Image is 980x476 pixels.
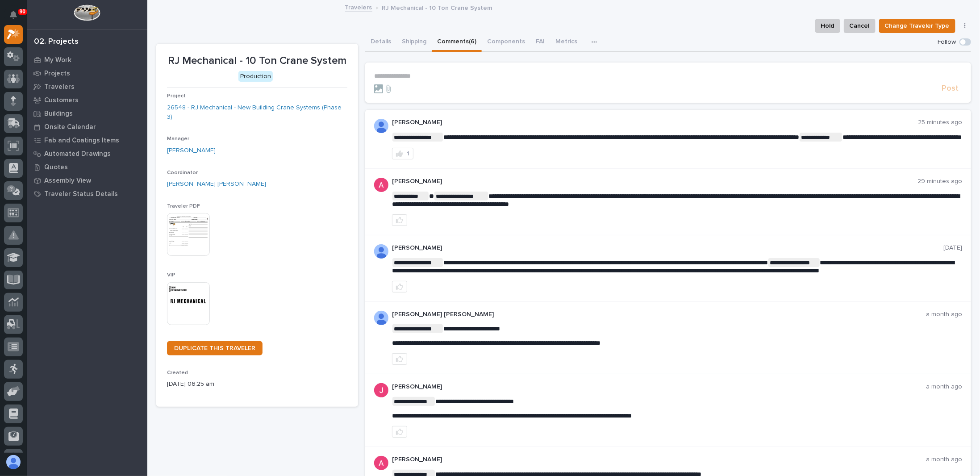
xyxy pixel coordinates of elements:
[167,272,175,278] span: VIP
[392,311,926,318] p: [PERSON_NAME] [PERSON_NAME]
[167,341,263,355] a: DUPLICATE THIS TRAVELER
[407,150,409,157] div: 1
[392,148,413,159] button: 1
[44,56,71,64] p: My Work
[44,70,70,78] p: Projects
[844,19,876,33] button: Cancel
[879,19,955,33] button: Change Traveler Type
[374,244,388,259] img: AOh14GjpcA6ydKGAvwfezp8OhN30Q3_1BHk5lQOeczEvCIoEuGETHm2tT-JUDAHyqffuBe4ae2BInEDZwLlH3tcCd_oYlV_i4...
[392,178,917,185] p: [PERSON_NAME]
[20,8,25,15] p: 90
[4,5,23,24] button: Notifications
[27,160,147,174] a: Quotes
[27,107,147,120] a: Buildings
[167,170,198,175] span: Coordinator
[926,383,962,391] p: a month ago
[44,190,118,198] p: Traveler Status Details
[392,353,407,365] button: like this post
[27,80,147,93] a: Travelers
[850,21,870,31] span: Cancel
[27,174,147,187] a: Assembly View
[530,33,550,52] button: FAI
[392,214,407,226] button: like this post
[365,33,396,52] button: Details
[34,37,79,47] div: 02. Projects
[938,84,962,94] button: Post
[432,33,482,52] button: Comments (6)
[27,147,147,160] a: Automated Drawings
[167,93,186,99] span: Project
[374,119,388,133] img: AOh14GjpcA6ydKGAvwfezp8OhN30Q3_1BHk5lQOeczEvCIoEuGETHm2tT-JUDAHyqffuBe4ae2BInEDZwLlH3tcCd_oYlV_i4...
[392,281,407,292] button: like this post
[27,93,147,107] a: Customers
[943,244,962,252] p: [DATE]
[918,119,962,126] p: 25 minutes ago
[392,119,918,126] p: [PERSON_NAME]
[392,244,943,252] p: [PERSON_NAME]
[374,311,388,325] img: AD_cMMRcK_lR-hunIWE1GUPcUjzJ19X9Uk7D-9skk6qMORDJB_ZroAFOMmnE07bDdh4EHUMJPuIZ72TfOWJm2e1TqCAEecOOP...
[167,146,216,155] a: [PERSON_NAME]
[44,83,75,91] p: Travelers
[382,2,492,12] p: RJ Mechanical - 10 Ton Crane System
[374,383,388,397] img: ACg8ocI-SXp0KwvcdjE4ZoRMyLsZRSgZqnEZt9q_hAaElEsh-D-asw=s96-c
[27,187,147,200] a: Traveler Status Details
[926,311,962,318] p: a month ago
[238,71,273,82] div: Production
[374,456,388,470] img: ACg8ocKcMZQ4tabbC1K-lsv7XHeQNnaFu4gsgPufzKnNmz0_a9aUSA=s96-c
[885,21,950,31] span: Change Traveler Type
[167,103,347,122] a: 26548 - RJ Mechanical - New Building Crane Systems (Phase 3)
[926,456,962,463] p: a month ago
[938,38,956,46] p: Follow
[345,2,372,12] a: Travelers
[167,370,188,376] span: Created
[27,120,147,134] a: Onsite Calendar
[392,456,926,463] p: [PERSON_NAME]
[396,33,432,52] button: Shipping
[44,163,68,171] p: Quotes
[44,123,96,131] p: Onsite Calendar
[550,33,583,52] button: Metrics
[167,136,189,142] span: Manager
[821,21,834,31] span: Hold
[392,383,926,391] p: [PERSON_NAME]
[44,150,111,158] p: Automated Drawings
[11,11,23,25] div: Notifications90
[44,177,91,185] p: Assembly View
[167,204,200,209] span: Traveler PDF
[174,345,255,351] span: DUPLICATE THIS TRAVELER
[44,137,119,145] p: Fab and Coatings Items
[482,33,530,52] button: Components
[27,67,147,80] a: Projects
[27,134,147,147] a: Fab and Coatings Items
[917,178,962,185] p: 29 minutes ago
[44,110,73,118] p: Buildings
[942,84,959,94] span: Post
[27,53,147,67] a: My Work
[167,54,347,67] p: RJ Mechanical - 10 Ton Crane System
[815,19,840,33] button: Hold
[374,178,388,192] img: ACg8ocKcMZQ4tabbC1K-lsv7XHeQNnaFu4gsgPufzKnNmz0_a9aUSA=s96-c
[44,96,79,104] p: Customers
[392,426,407,438] button: like this post
[167,380,347,389] p: [DATE] 06:25 am
[74,4,100,21] img: Workspace Logo
[167,180,266,189] a: [PERSON_NAME] [PERSON_NAME]
[4,453,23,472] button: users-avatar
